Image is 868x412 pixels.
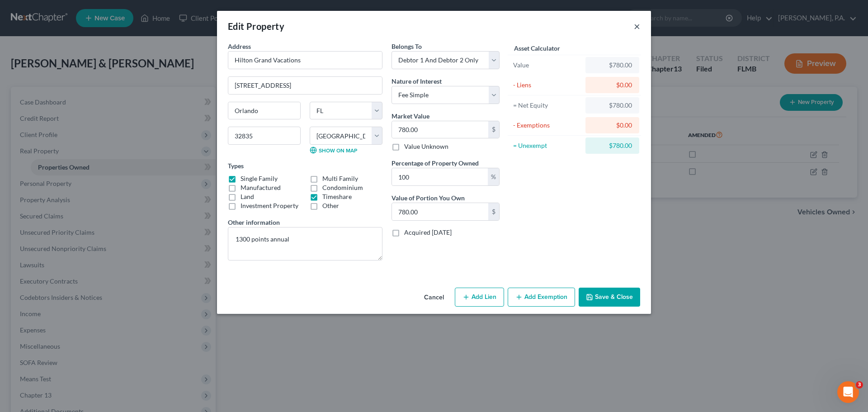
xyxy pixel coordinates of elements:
[508,288,575,307] button: Add Exemption
[417,289,451,307] button: Cancel
[593,101,632,110] div: $780.00
[404,142,448,151] label: Value Unknown
[634,21,640,32] button: ×
[392,203,488,220] input: 0.00
[392,158,479,168] label: Percentage of Property Owned
[392,121,488,138] input: 0.00
[228,52,382,69] input: Enter address...
[241,192,254,201] label: Land
[392,111,429,121] label: Market Value
[392,43,422,50] span: Belongs To
[593,61,632,70] div: $780.00
[593,141,632,150] div: $780.00
[392,168,488,185] input: 0.00
[241,183,281,192] label: Manufactured
[322,192,352,201] label: Timeshare
[241,174,278,183] label: Single Family
[455,288,504,307] button: Add Lien
[593,121,632,130] div: $0.00
[488,121,499,138] div: $
[322,201,339,210] label: Other
[228,218,280,227] label: Other information
[310,147,357,154] a: Show on Map
[228,127,301,145] input: Enter zip...
[228,161,244,170] label: Types
[488,168,499,185] div: %
[513,121,581,130] div: - Exemptions
[514,43,560,53] label: Asset Calculator
[837,381,859,403] iframe: Intercom live chat
[513,101,581,110] div: = Net Equity
[856,381,863,388] span: 3
[322,174,358,183] label: Multi Family
[392,193,465,203] label: Value of Portion You Own
[488,203,499,220] div: $
[513,141,581,150] div: = Unexempt
[404,228,452,237] label: Acquired [DATE]
[513,61,581,70] div: Value
[513,81,581,90] div: - Liens
[228,102,300,119] input: Enter city...
[228,43,251,50] span: Address
[228,20,284,33] div: Edit Property
[241,201,298,210] label: Investment Property
[593,81,632,90] div: $0.00
[392,76,442,86] label: Nature of Interest
[579,288,640,307] button: Save & Close
[228,77,382,94] input: Apt, Suite, etc...
[322,183,363,192] label: Condominium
